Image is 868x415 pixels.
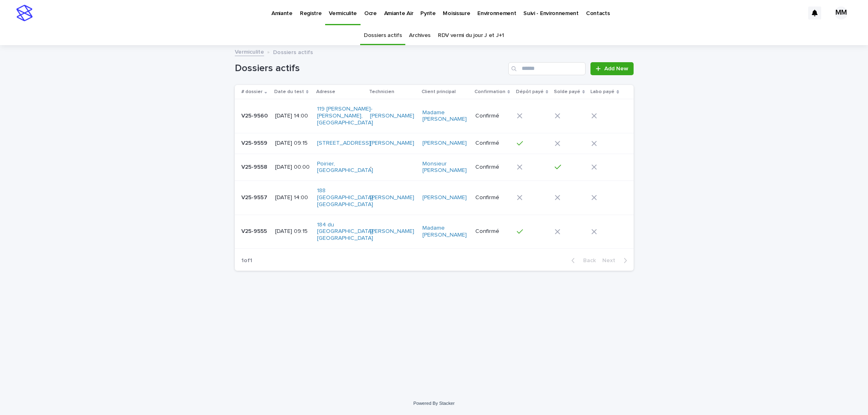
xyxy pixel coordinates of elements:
[516,87,544,96] p: Dépôt payé
[590,87,614,96] p: Labo payé
[438,26,504,45] a: RDV vermi du jour J et J+1
[422,109,468,123] a: Madame [PERSON_NAME]
[273,47,313,56] p: Dossiers actifs
[317,140,371,147] a: [STREET_ADDRESS]
[422,194,467,201] a: [PERSON_NAME]
[599,257,634,264] button: Next
[422,225,468,239] a: Madame [PERSON_NAME]
[475,164,510,171] p: Confirmé
[317,106,373,126] a: 119 [PERSON_NAME]-[PERSON_NAME], [GEOGRAPHIC_DATA]
[422,87,456,96] p: Client principal
[475,228,510,235] p: Confirmé
[590,62,633,75] a: Add New
[274,87,304,96] p: Date du test
[235,251,259,271] p: 1 of 1
[241,138,269,147] p: V25-9559
[275,194,311,201] p: [DATE] 14:00
[317,161,373,174] a: Poirier, [GEOGRAPHIC_DATA]
[241,193,269,201] p: V25-9557
[422,140,467,147] a: [PERSON_NAME]
[16,5,33,21] img: stacker-logo-s-only.png
[370,113,414,120] a: [PERSON_NAME]
[370,164,415,171] p: -
[364,26,402,45] a: Dossiers actifs
[241,87,262,96] p: # dossier
[317,187,374,208] a: 188 [GEOGRAPHIC_DATA], [GEOGRAPHIC_DATA]
[409,26,431,45] a: Archives
[370,194,414,201] a: [PERSON_NAME]
[413,401,455,406] a: Powered By Stacker
[475,113,510,120] p: Confirmé
[835,7,848,20] div: MM
[475,194,510,201] p: Confirmé
[235,63,505,74] h1: Dossiers actifs
[235,99,634,133] tr: V25-9560V25-9560 [DATE] 14:00119 [PERSON_NAME]-[PERSON_NAME], [GEOGRAPHIC_DATA] [PERSON_NAME] Mad...
[241,226,269,235] p: V25-9555
[316,87,335,96] p: Adresse
[578,258,596,263] span: Back
[275,113,311,120] p: [DATE] 14:00
[235,181,634,215] tr: V25-9557V25-9557 [DATE] 14:00188 [GEOGRAPHIC_DATA], [GEOGRAPHIC_DATA] [PERSON_NAME] [PERSON_NAME]...
[370,140,414,147] a: [PERSON_NAME]
[369,87,394,96] p: Technicien
[275,228,311,235] p: [DATE] 09:15
[474,87,505,96] p: Confirmation
[235,215,634,248] tr: V25-9555V25-9555 [DATE] 09:15184 du [GEOGRAPHIC_DATA], [GEOGRAPHIC_DATA] [PERSON_NAME] Madame [PE...
[475,140,510,147] p: Confirmé
[235,47,264,56] a: Vermiculite
[508,62,586,75] input: Search
[317,222,374,242] a: 184 du [GEOGRAPHIC_DATA], [GEOGRAPHIC_DATA]
[275,164,311,171] p: [DATE] 00:00
[275,140,311,147] p: [DATE] 09:15
[235,154,634,181] tr: V25-9558V25-9558 [DATE] 00:00Poirier, [GEOGRAPHIC_DATA] -Monsieur [PERSON_NAME] Confirmé
[241,162,269,171] p: V25-9558
[422,161,468,174] a: Monsieur [PERSON_NAME]
[604,66,628,72] span: Add New
[241,111,269,120] p: V25-9560
[602,258,620,263] span: Next
[554,87,580,96] p: Solde payé
[370,228,414,235] a: [PERSON_NAME]
[565,257,599,264] button: Back
[235,133,634,154] tr: V25-9559V25-9559 [DATE] 09:15[STREET_ADDRESS] [PERSON_NAME] [PERSON_NAME] Confirmé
